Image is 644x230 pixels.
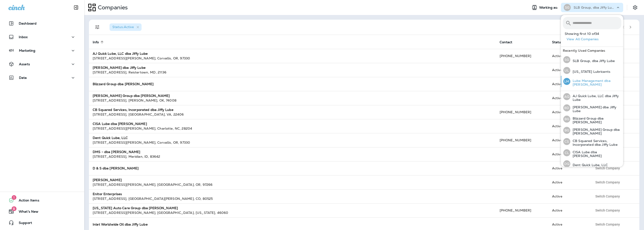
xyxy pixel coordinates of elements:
[563,127,570,134] div: BG
[93,22,102,32] button: Filters
[19,62,30,66] p: Assets
[561,147,623,158] button: CLCISA Lube dba [PERSON_NAME]
[93,82,154,86] strong: Blizzard Group dba [PERSON_NAME]
[19,49,35,52] p: Marketing
[500,40,512,44] span: Contact
[112,25,134,29] span: Status : Active
[548,105,589,119] td: Active
[19,22,37,25] p: Dashboard
[574,6,616,9] p: SLB Group, dba Jiffy Lube
[548,133,589,147] td: Active
[93,182,492,187] div: [STREET_ADDRESS][PERSON_NAME] , [GEOGRAPHIC_DATA] , OR , 97266
[5,218,80,227] button: Support
[595,195,620,198] span: Switch Company
[563,138,570,145] div: CS
[539,6,559,10] span: Working as:
[5,19,80,28] button: Dashboard
[595,181,620,184] span: Switch Company
[496,105,548,119] td: [PHONE_NUMBER]
[5,196,80,205] button: 1Action Items
[561,102,623,113] button: BD[PERSON_NAME] dba Jiffy Lube
[548,203,589,217] td: Active
[561,136,623,147] button: CSCB Squared Services, Incorporated dba Jiffy Lube
[93,206,178,210] strong: [US_STATE] Auto Care Group dba [PERSON_NAME]
[93,210,492,215] div: [STREET_ADDRESS][PERSON_NAME] , [GEOGRAPHIC_DATA] , [US_STATE] , 46060
[93,136,128,140] strong: Dent Quick Lube, LLC
[548,189,589,203] td: Active
[563,56,570,63] div: SG
[563,93,570,100] div: AQ
[563,149,570,156] div: CL
[93,51,148,56] strong: AJ Quick Lube, LLC dba Jiffy Lube
[565,36,623,43] button: View All Companies
[93,40,99,44] span: Info
[548,49,589,63] td: Active
[595,167,620,170] span: Switch Company
[93,154,492,159] div: [STREET_ADDRESS] , Meridian , ID , 83642
[11,206,16,211] span: 8
[496,49,548,63] td: [PHONE_NUMBER]
[563,116,570,123] div: BG
[110,23,142,31] div: Status:Active
[570,139,621,146] p: CB Squared Services, Incorporated dba Jiffy Lube
[93,150,140,154] strong: DMS - dba [PERSON_NAME]
[500,40,519,44] span: Contact
[548,161,589,175] td: Active
[563,104,570,111] div: BD
[570,79,621,86] p: Lube Management dba [PERSON_NAME]
[548,77,589,91] td: Active
[70,3,83,12] button: Collapse Sidebar
[561,47,623,54] div: Recently Used Companies
[93,66,146,70] strong: [PERSON_NAME] dba Jiffy Lube
[561,76,623,87] button: LMLube Management dba [PERSON_NAME]
[548,63,589,77] td: Active
[5,32,80,42] button: Inbox
[93,112,492,117] div: [STREET_ADDRESS] , [GEOGRAPHIC_DATA] , VA , 22406
[19,76,27,80] p: Data
[570,150,621,158] p: CISA Lube dba [PERSON_NAME]
[5,46,80,55] button: Marketing
[552,40,563,44] span: Status
[593,207,622,214] button: Switch Company
[561,125,623,136] button: BG[PERSON_NAME] Group dba [PERSON_NAME]
[12,195,16,200] span: 1
[96,4,128,11] p: Companies
[93,178,122,182] strong: [PERSON_NAME]
[570,117,621,124] p: Blizzard Group dba [PERSON_NAME]
[570,94,621,102] p: AJ Quick Lube, LLC dba Jiffy Lube
[14,210,38,215] span: What's New
[19,35,28,39] p: Inbox
[595,223,620,226] span: Switch Company
[93,126,492,131] div: [STREET_ADDRESS][PERSON_NAME] , Charlotte , NC , 28204
[5,207,80,216] button: 8What's New
[593,165,622,172] button: Switch Company
[93,122,147,126] strong: CISA Lube dba [PERSON_NAME]
[593,221,622,228] button: Switch Company
[552,40,569,44] span: Status
[548,147,589,161] td: Active
[5,73,80,82] button: Data
[561,158,623,169] button: DQDent Quick Lube, LLC
[93,108,173,112] strong: CB Squared Services, Incorporated dba Jiffy Lube
[570,128,621,135] p: [PERSON_NAME] Group dba [PERSON_NAME]
[561,65,623,76] button: UL[US_STATE] Lubricants
[93,166,139,170] strong: D & S dba [PERSON_NAME]
[548,91,589,105] td: Active
[561,54,623,65] button: SGSLB Group, dba Jiffy Lube
[563,160,570,167] div: DQ
[5,59,80,69] button: Assets
[595,209,620,212] span: Switch Company
[496,133,548,147] td: [PHONE_NUMBER]
[570,105,621,113] p: [PERSON_NAME] dba Jiffy Lube
[14,198,39,204] span: Action Items
[593,179,622,186] button: Switch Company
[561,91,623,102] button: AQAJ Quick Lube, LLC dba Jiffy Lube
[563,67,570,74] div: UL
[631,3,639,12] button: Settings
[564,4,571,11] div: SG
[570,59,615,63] p: SLB Group, dba Jiffy Lube
[561,113,623,125] button: BGBlizzard Group dba [PERSON_NAME]
[93,98,492,103] div: [STREET_ADDRESS] , [PERSON_NAME] , OK , 74008
[93,192,122,196] strong: Enitor Enterprises
[570,70,610,73] p: [US_STATE] Lubricants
